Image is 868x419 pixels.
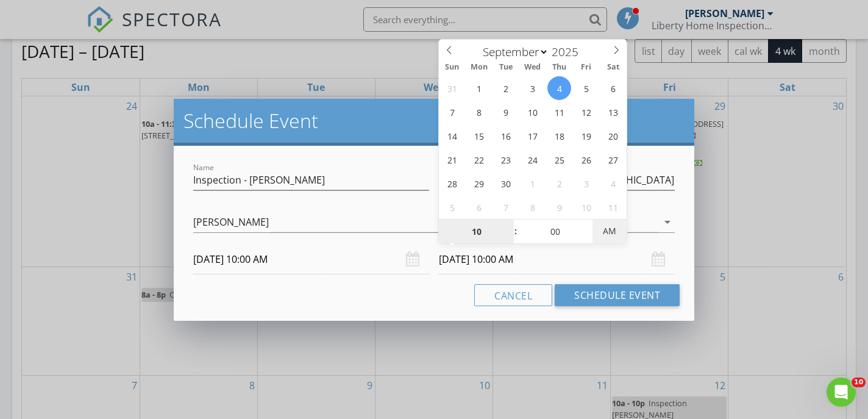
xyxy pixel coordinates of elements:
[521,124,544,148] span: September 17, 2025
[601,171,625,195] span: October 4, 2025
[521,195,544,219] span: October 8, 2025
[547,171,571,195] span: October 2, 2025
[601,124,625,148] span: September 20, 2025
[440,76,464,100] span: August 31, 2025
[183,109,685,133] h2: Schedule Event
[519,63,546,71] span: Wed
[601,100,625,124] span: September 13, 2025
[193,217,269,227] div: [PERSON_NAME]
[494,76,518,100] span: September 2, 2025
[574,100,598,124] span: September 12, 2025
[439,245,675,274] input: Select date
[827,378,856,407] iframe: Intercom live chat
[493,63,519,71] span: Tue
[467,100,491,124] span: September 8, 2025
[574,76,598,100] span: September 5, 2025
[547,195,571,219] span: October 9, 2025
[474,284,552,306] button: Cancel
[440,124,464,148] span: September 14, 2025
[521,100,544,124] span: September 10, 2025
[600,63,627,71] span: Sat
[574,124,598,148] span: September 19, 2025
[494,195,518,219] span: October 7, 2025
[494,148,518,171] span: September 23, 2025
[440,195,464,219] span: October 5, 2025
[193,245,429,274] input: Select date
[440,171,464,195] span: September 28, 2025
[852,378,866,387] span: 10
[521,76,544,100] span: September 3, 2025
[555,284,680,306] button: Schedule Event
[514,219,518,243] span: :
[547,76,571,100] span: September 4, 2025
[547,100,571,124] span: September 11, 2025
[467,171,491,195] span: September 29, 2025
[601,148,625,171] span: September 27, 2025
[574,148,598,171] span: September 26, 2025
[660,215,675,229] i: arrow_drop_down
[601,195,625,219] span: October 11, 2025
[547,124,571,148] span: September 18, 2025
[574,171,598,195] span: October 3, 2025
[494,171,518,195] span: September 30, 2025
[466,63,493,71] span: Mon
[494,124,518,148] span: September 16, 2025
[467,195,491,219] span: October 6, 2025
[574,195,598,219] span: October 10, 2025
[440,148,464,171] span: September 21, 2025
[592,219,626,243] span: Click to toggle
[549,44,589,60] input: Year
[601,76,625,100] span: September 6, 2025
[467,124,491,148] span: September 15, 2025
[547,148,571,171] span: September 25, 2025
[521,171,544,195] span: October 1, 2025
[440,100,464,124] span: September 7, 2025
[467,76,491,100] span: September 1, 2025
[467,148,491,171] span: September 22, 2025
[573,63,600,71] span: Fri
[546,63,573,71] span: Thu
[439,63,466,71] span: Sun
[494,100,518,124] span: September 9, 2025
[521,148,544,171] span: September 24, 2025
